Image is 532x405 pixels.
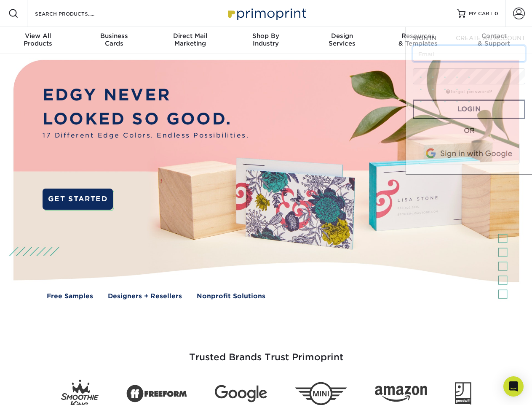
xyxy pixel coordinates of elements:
[47,292,93,301] a: Free Samples
[380,27,456,54] a: Resources& Templates
[152,32,228,40] span: Direct Mail
[215,385,267,402] img: Google
[152,32,228,47] div: Marketing
[76,32,152,40] span: Business
[413,126,525,136] div: OR
[413,100,525,119] a: Login
[304,27,380,54] a: DesignServices
[380,32,456,40] span: Resources
[228,27,304,54] a: Shop ByIndustry
[446,89,492,94] a: forgot password?
[224,4,308,22] img: Primoprint
[495,11,498,16] span: 0
[380,32,456,47] div: & Templates
[413,46,525,62] input: Email
[76,32,152,47] div: Cards
[228,32,304,40] span: Shop By
[76,27,152,54] a: BusinessCards
[455,382,471,405] img: Goodwill
[228,32,304,47] div: Industry
[43,189,113,210] a: GET STARTED
[304,32,380,47] div: Services
[34,8,116,19] input: SEARCH PRODUCTS.....
[413,35,436,41] span: SIGN IN
[152,27,228,54] a: Direct MailMarketing
[375,386,427,402] img: Amazon
[108,292,182,301] a: Designers + Resellers
[197,292,265,301] a: Nonprofit Solutions
[43,107,249,131] p: LOOKED SO GOOD.
[304,32,380,40] span: Design
[469,10,493,17] span: MY CART
[43,131,249,140] span: 17 Different Edge Colors. Endless Possibilities.
[503,376,524,397] div: Open Intercom Messenger
[20,332,513,373] h3: Trusted Brands Trust Primoprint
[456,35,525,41] span: CREATE AN ACCOUNT
[43,83,249,107] p: EDGY NEVER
